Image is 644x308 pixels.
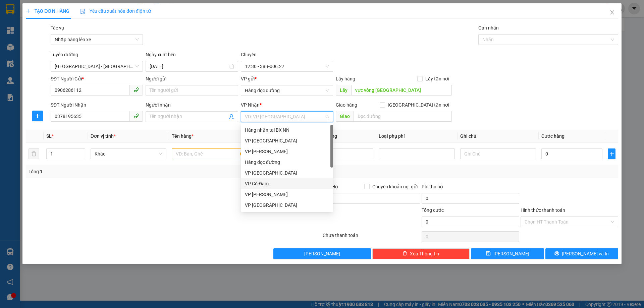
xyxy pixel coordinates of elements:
span: Đơn vị tính [91,133,116,139]
span: Giao hàng [336,102,357,108]
span: Lấy hàng [336,76,355,81]
label: Tác vụ [51,25,64,30]
div: SĐT Người Nhận [51,101,143,109]
span: Lấy tận nơi [423,75,452,82]
div: VP Hà Đông [241,168,333,178]
div: Hàng nhận tại BX NN [245,126,329,134]
input: Ghi Chú [460,148,536,159]
span: Hà Nội - Hà Tĩnh [55,61,139,71]
div: Ngày xuất bến [146,51,238,61]
span: Khác [95,149,162,159]
th: Loại phụ phí [376,130,457,143]
button: [PERSON_NAME] [273,248,371,259]
span: Tên hàng [172,133,194,139]
span: Nhập hàng lên xe [55,35,139,45]
span: Hàng dọc đường [245,85,329,96]
div: VP [PERSON_NAME] [245,191,329,198]
div: Phí thu hộ [422,183,519,193]
button: plus [608,148,615,159]
input: VD: Bàn, Ghế [172,148,248,159]
div: Người gửi [146,75,238,82]
div: VP [GEOGRAPHIC_DATA] [245,137,329,144]
span: SL [46,133,52,139]
span: close [609,10,615,15]
div: VP Cổ Đạm [241,178,333,189]
button: save[PERSON_NAME] [471,248,544,259]
div: Tổng: 1 [29,168,249,175]
span: phone [133,87,139,93]
span: plus [33,113,43,119]
span: Yêu cầu xuất hóa đơn điện tử [80,8,151,14]
span: Xóa Thông tin [410,250,439,257]
input: 0 [312,148,373,159]
span: plus [608,151,615,157]
span: phone [133,113,139,119]
span: Tổng cước [422,207,444,213]
span: [PERSON_NAME] [493,250,529,257]
div: VP [GEOGRAPHIC_DATA] [245,169,329,177]
div: Chuyến [241,51,333,61]
button: printer[PERSON_NAME] và In [545,248,618,259]
input: Dọc đường [354,111,452,122]
span: user-add [229,114,234,119]
span: 12:30 - 38B-006.27 [245,61,329,71]
div: Tuyến đường [51,51,143,61]
span: Thu Hộ [323,184,338,189]
span: Chuyển khoản ng. gửi [370,183,420,190]
button: plus [32,111,43,121]
button: deleteXóa Thông tin [372,248,470,259]
span: VP Nhận [241,102,260,108]
label: Gán nhãn [478,25,499,30]
div: Người nhận [146,101,238,109]
label: Hình thức thanh toán [521,207,565,213]
span: printer [554,251,559,256]
span: [PERSON_NAME] và In [562,250,609,257]
th: Ghi chú [458,130,539,143]
div: Chưa thanh toán [322,232,421,243]
div: VP Cổ Đạm [245,180,329,187]
div: VP Xuân Giang [241,200,333,210]
div: VP gửi [241,75,333,82]
span: save [486,251,491,256]
span: [GEOGRAPHIC_DATA] tận nơi [385,101,452,109]
div: VP [GEOGRAPHIC_DATA] [245,201,329,209]
span: [PERSON_NAME] [304,250,340,257]
div: VP [PERSON_NAME] [245,148,329,155]
div: Hàng dọc đường [245,159,329,166]
div: SĐT Người Gửi [51,75,143,82]
span: plus [26,9,31,13]
div: VP Hoàng Liệt [241,146,333,157]
button: delete [29,148,39,159]
span: Giao [336,111,354,122]
div: VP Cương Gián [241,189,333,200]
span: delete [402,251,407,256]
span: Cước hàng [541,133,565,139]
div: Hàng dọc đường [241,157,333,168]
input: Dọc đường [351,85,452,96]
button: Close [603,3,622,22]
span: Lấy [336,85,351,96]
div: Hàng nhận tại BX NN [241,125,333,135]
input: 15/09/2025 [150,63,228,70]
span: TẠO ĐƠN HÀNG [26,8,69,14]
img: icon [80,9,86,14]
div: VP Mỹ Đình [241,135,333,146]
